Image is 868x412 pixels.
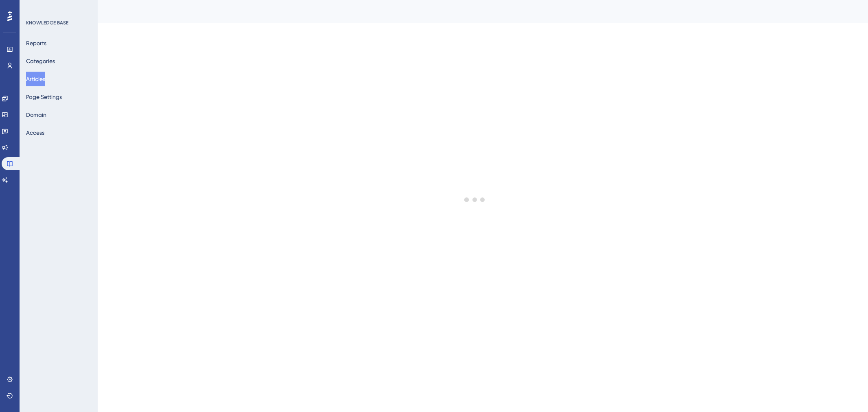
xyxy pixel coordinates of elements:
[26,125,44,140] button: Access
[26,72,45,86] button: Articles
[26,90,62,104] button: Page Settings
[26,54,55,68] button: Categories
[26,107,46,122] button: Domain
[26,20,68,26] div: KNOWLEDGE BASE
[26,36,46,50] button: Reports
